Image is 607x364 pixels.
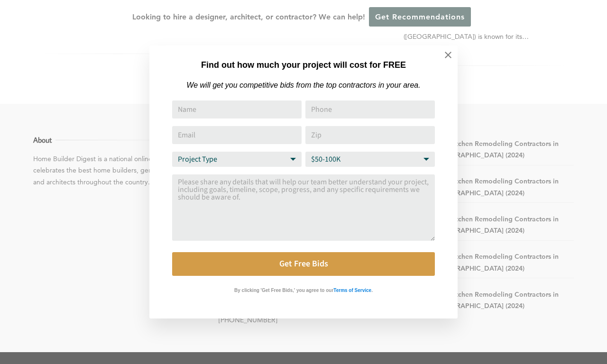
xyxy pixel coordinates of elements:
select: Budget Range [305,152,435,167]
em: We will get you competitive bids from the top contractors in your area. [186,81,420,89]
button: Get Free Bids [172,252,435,276]
textarea: Comment or Message [172,174,435,241]
button: Close [432,38,465,72]
input: Phone [305,100,435,118]
select: Project Type [172,152,302,167]
input: Email Address [172,126,302,144]
input: Name [172,100,302,118]
strong: . [371,288,373,293]
strong: By clicking 'Get Free Bids,' you agree to our [234,288,333,293]
input: Zip [305,126,435,144]
strong: Find out how much your project will cost for FREE [201,60,406,70]
strong: Terms of Service [333,288,371,293]
a: Terms of Service [333,285,371,293]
